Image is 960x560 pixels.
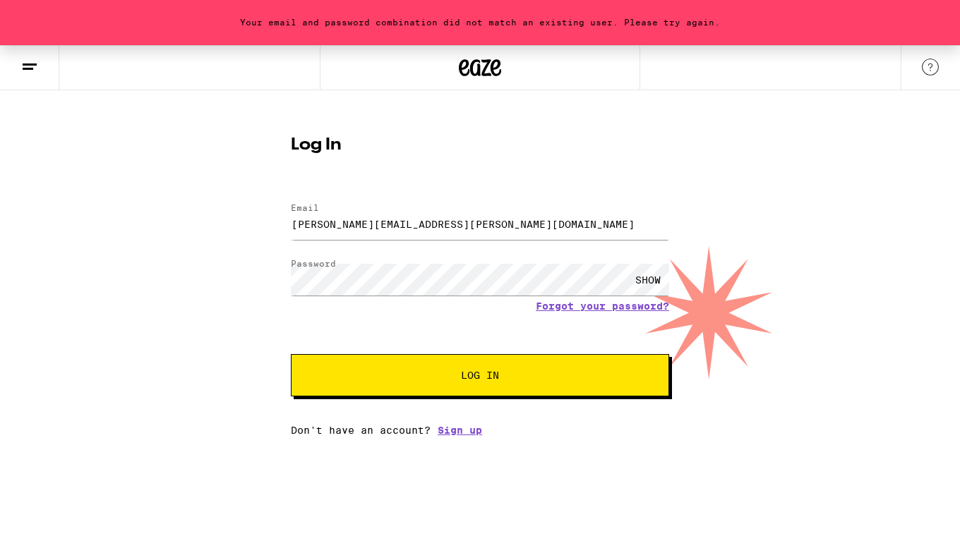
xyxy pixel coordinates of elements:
label: Email [291,203,319,212]
a: Forgot your password? [536,300,669,312]
button: Log In [291,354,669,396]
input: Email [291,208,669,240]
a: Sign up [438,425,482,436]
label: Password [291,259,336,268]
div: Don't have an account? [291,425,669,436]
h1: Log In [291,137,669,154]
span: Log In [461,370,499,380]
span: Hi. Need any help? [8,10,102,21]
div: SHOW [627,264,669,296]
